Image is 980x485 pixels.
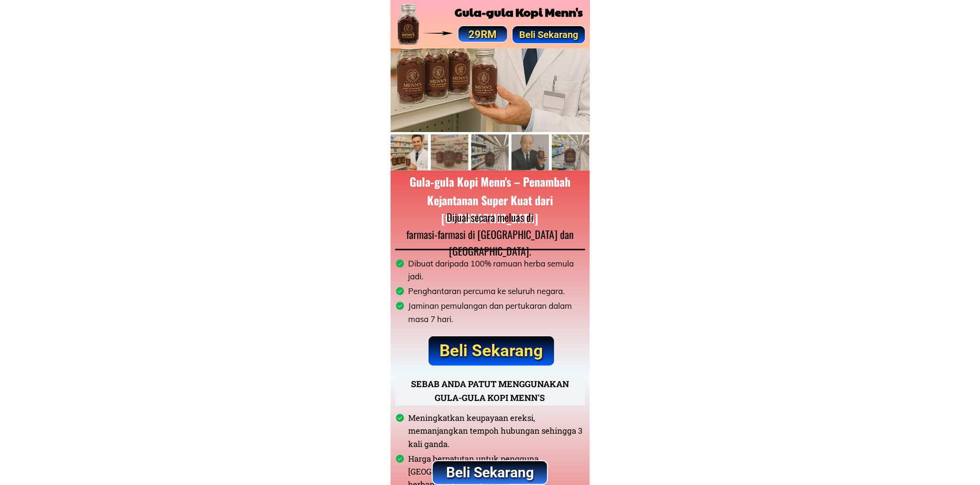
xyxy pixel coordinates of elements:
div: Dijual secara meluas di farmasi-farmasi di [GEOGRAPHIC_DATA] dan [GEOGRAPHIC_DATA]. [388,208,593,261]
p: Beli Sekarang [428,460,552,485]
li: Dibuat daripada 100% ramuan herba semula jadi. [395,257,588,285]
li: Jaminan pemulangan dan pertukaran dalam masa 7 hari. [395,299,588,325]
p: 29RM [458,26,507,43]
h2: Gula-gula Kopi Menn's [452,3,586,21]
h2: Gula-gula Kopi Menn's – Penambah Kejantanan Super Kuat dari [GEOGRAPHIC_DATA] [400,172,580,227]
li: Meningkatkan keupayaan ereksi, memanjangkan tempoh hubungan sehingga 3 kali ganda. [395,411,588,452]
p: Beli Sekarang [424,335,559,367]
h3: SEBAB ANDA PATUT MENGGUNAKAN GULA-GULA KOPI MENN'S [400,377,581,405]
li: Penghantaran percuma ke seluruh negara. [395,285,588,299]
p: Beli Sekarang [511,26,587,44]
